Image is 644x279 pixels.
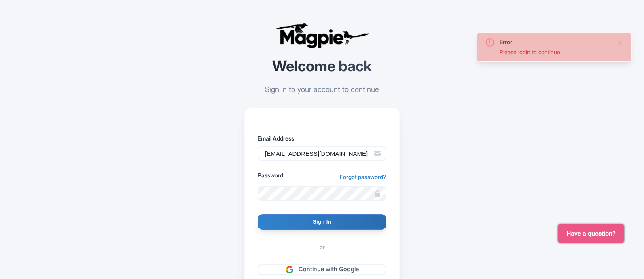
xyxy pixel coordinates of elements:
[258,134,386,143] label: Email Address
[258,214,386,230] input: Sign In
[313,243,331,251] span: or
[340,173,386,181] a: Forgot password?
[558,224,624,243] button: Have a question?
[617,38,623,47] button: Close
[566,229,616,239] span: Have a question?
[500,38,610,46] div: Error
[273,23,371,49] img: logo-ab69f6fb50320c5b225c76a69d11143b.png
[244,84,400,95] p: Sign in to your account to continue
[258,264,386,275] a: Continue with Google
[258,171,283,179] label: Password
[500,48,610,56] div: Please login to continue
[258,146,386,161] input: Enter your email address
[244,58,400,75] h2: Welcome back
